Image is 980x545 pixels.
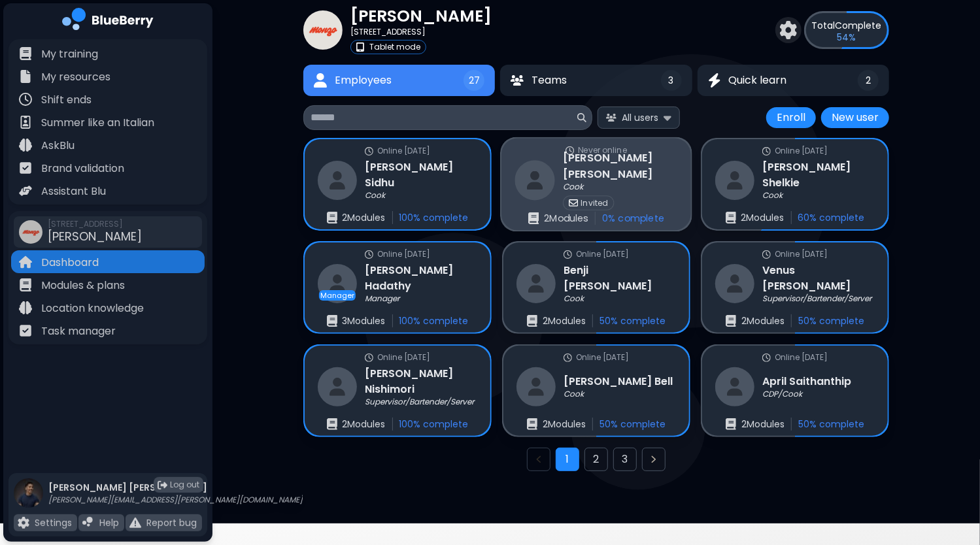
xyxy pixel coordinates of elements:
p: 2 Module s [543,315,586,327]
p: 100 % complete [399,418,469,430]
p: [STREET_ADDRESS] [350,27,426,37]
img: tablet [356,42,364,52]
span: [PERSON_NAME] [48,228,142,244]
img: file icon [18,517,29,529]
img: file icon [19,116,32,129]
p: Manager [320,291,354,299]
h3: [PERSON_NAME] Nishimori [365,366,479,397]
img: file icon [19,278,32,291]
p: Task manager [41,323,116,339]
h3: [PERSON_NAME] [PERSON_NAME] [563,150,677,182]
img: enrollments [726,212,736,223]
h3: [PERSON_NAME] Shelkie [762,159,875,191]
span: 3 [669,74,674,86]
img: online status [566,146,574,154]
img: restaurant [318,264,357,303]
img: online status [762,354,771,362]
img: file icon [19,47,32,60]
img: restaurant [515,160,555,200]
p: Cook [564,389,584,399]
p: 2 Module s [343,418,386,430]
p: My resources [41,69,110,85]
p: Online [DATE] [775,352,828,363]
h3: April Saithanthip [762,374,851,389]
p: Online [DATE] [775,146,828,156]
a: online statusOnline [DATE]restaurant[PERSON_NAME] NishimoriSupervisor/Bartender/Serverenrollments... [303,344,492,437]
p: Online [DATE] [576,352,629,363]
p: Cook [564,293,584,304]
p: Dashboard [41,255,99,271]
span: Log out [170,480,199,490]
p: Invited [581,197,609,208]
img: restaurant [516,367,556,406]
img: restaurant [715,161,754,200]
img: enrollments [327,212,337,223]
button: EmployeesEmployees27 [303,65,495,96]
p: Brand validation [41,161,124,176]
img: file icon [19,161,32,174]
img: file icon [19,139,32,152]
img: online status [365,147,373,156]
p: CDP/Cook [762,389,802,399]
p: Assistant Blu [41,184,106,199]
img: profile photo [14,478,43,521]
h3: [PERSON_NAME] Hadathy [365,263,477,294]
a: tabletTablet mode [350,40,492,54]
p: 50 % complete [600,418,666,430]
p: Modules & plans [41,278,125,293]
img: company logo [62,8,154,35]
span: 27 [469,74,480,86]
p: My training [41,46,98,62]
p: Online [DATE] [377,352,430,363]
span: 2 [866,74,871,86]
p: Summer like an Italian [41,115,154,131]
p: Settings [35,517,72,529]
p: Tablet mode [369,42,420,52]
img: online status [365,250,373,259]
p: Supervisor/Bartender/Server [762,293,871,304]
a: online statusNever onlinerestaurant[PERSON_NAME] [PERSON_NAME]CookinvitedInvitedenrollments2Modul... [500,137,692,232]
p: 50 % complete [798,418,864,430]
p: 100 % complete [399,212,469,223]
a: online statusOnline [DATE]restaurant[PERSON_NAME] BellCookenrollments2Modules50% complete [502,344,690,437]
p: 2 Module s [343,212,386,223]
p: Online [DATE] [377,146,430,156]
img: enrollments [726,315,736,327]
p: Report bug [146,517,197,529]
p: 2 Module s [544,212,588,224]
img: file icon [19,93,32,106]
p: 50 % complete [600,315,666,327]
a: online statusOnline [DATE]restaurant[PERSON_NAME] SidhuCookenrollments2Modules100% complete [303,138,492,231]
img: settings [779,21,798,39]
p: 2 Module s [741,212,785,223]
h3: Venus [PERSON_NAME] [762,263,877,294]
button: New user [821,107,889,128]
a: online statusOnline [DATE]restaurantApril SaithanthipCDP/Cookenrollments2Modules50% complete [701,344,889,437]
img: Quick learn [708,73,721,88]
img: online status [365,354,373,362]
img: file icon [19,324,32,337]
p: [PERSON_NAME] [350,5,492,27]
p: Complete [812,20,882,31]
p: Cook [563,182,584,192]
button: Quick learnQuick learn2 [698,65,889,96]
img: expand [664,111,671,124]
h3: Benji [PERSON_NAME] [564,263,676,294]
img: enrollments [726,418,736,430]
img: restaurant [318,367,357,406]
p: Manager [365,293,399,304]
p: Cook [365,190,385,201]
img: enrollments [327,418,337,430]
h3: [PERSON_NAME] Sidhu [365,159,477,191]
span: Total [812,19,836,32]
img: Teams [511,75,524,86]
p: Online [DATE] [576,249,629,259]
a: online statusOnline [DATE]restaurantManager[PERSON_NAME] HadathyManagerenrollments3Modules100% co... [303,241,492,334]
p: Online [DATE] [377,249,430,259]
p: [PERSON_NAME][EMAIL_ADDRESS][PERSON_NAME][DOMAIN_NAME] [48,495,303,505]
p: Cook [762,190,783,201]
a: online statusOnline [DATE]restaurantBenji [PERSON_NAME]Cookenrollments2Modules50% complete [502,241,690,334]
button: Go to page 3 [613,448,637,471]
img: file icon [19,256,32,269]
button: Next page [642,448,666,471]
